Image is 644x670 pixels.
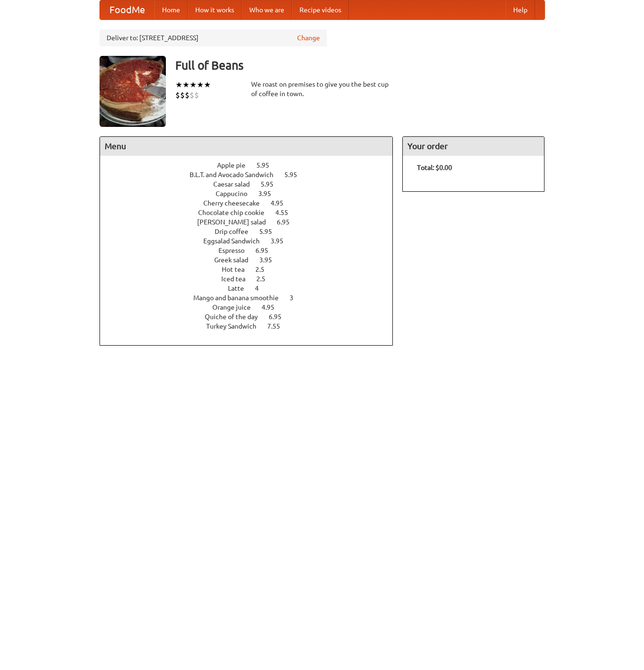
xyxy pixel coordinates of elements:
li: $ [190,90,194,100]
a: Caesar salad 5.95 [213,180,291,188]
span: 7.55 [267,322,290,330]
a: Drip coffee 5.95 [215,228,290,235]
h4: Your order [403,137,544,156]
div: Deliver to: [STREET_ADDRESS] [100,29,327,46]
span: 2.5 [256,275,275,283]
h3: Full of Beans [175,56,545,75]
a: Who we are [242,0,292,19]
li: $ [185,90,190,100]
li: $ [194,90,199,100]
span: Caesar salad [213,180,259,188]
a: Orange juice 4.95 [212,304,292,311]
span: Drip coffee [215,228,258,235]
span: B.L.T. and Avocado Sandwich [190,171,283,179]
span: Quiche of the day [205,313,267,321]
span: 3.95 [271,237,293,245]
span: 5.95 [259,228,281,235]
span: Mango and banana smoothie [193,294,288,302]
span: Espresso [218,247,254,254]
a: Latte 4 [228,285,276,292]
a: Change [297,33,320,43]
span: 3 [290,294,303,302]
a: Eggsalad Sandwich 3.95 [203,237,301,245]
a: Apple pie 5.95 [217,161,287,169]
span: Cherry cheesecake [203,199,269,207]
span: 6.95 [269,313,291,321]
a: [PERSON_NAME] salad 6.95 [197,218,307,226]
div: We roast on premises to give you the best cup of coffee in town. [251,80,393,98]
a: Recipe videos [292,0,349,19]
span: 3.95 [259,256,281,264]
span: Latte [228,285,254,292]
span: 5.95 [261,180,283,188]
span: 4.95 [262,304,284,311]
a: Turkey Sandwich 7.55 [206,322,298,330]
h4: Menu [100,137,393,156]
span: 3.95 [258,190,281,197]
span: 5.95 [256,161,279,169]
a: B.L.T. and Avocado Sandwich 5.95 [190,171,315,179]
a: Hot tea 2.5 [222,266,282,273]
span: 6.95 [277,218,299,226]
li: ★ [197,80,204,90]
span: 4.55 [275,209,298,216]
span: Orange juice [212,304,260,311]
b: Total: $0.00 [417,164,452,171]
a: FoodMe [100,0,154,19]
li: $ [175,90,180,100]
a: Cappucino 3.95 [216,190,289,197]
span: [PERSON_NAME] salad [197,218,275,226]
a: Quiche of the day 6.95 [205,313,299,321]
a: Cherry cheesecake 4.95 [203,199,301,207]
li: $ [180,90,185,100]
a: Espresso 6.95 [218,247,286,254]
span: Apple pie [217,161,255,169]
a: How it works [188,0,242,19]
a: Iced tea 2.5 [221,275,283,283]
span: Iced tea [221,275,255,283]
span: Turkey Sandwich [206,322,266,330]
span: Cappucino [216,190,257,197]
li: ★ [175,80,182,90]
span: 5.95 [284,171,307,179]
span: Hot tea [222,266,254,273]
span: 6.95 [255,247,278,254]
span: Eggsalad Sandwich [203,237,269,245]
li: ★ [182,80,190,90]
span: Chocolate chip cookie [198,209,274,216]
li: ★ [204,80,211,90]
a: Mango and banana smoothie 3 [193,294,311,302]
img: angular.jpg [100,56,166,127]
li: ★ [190,80,197,90]
span: 4 [255,285,268,292]
a: Greek salad 3.95 [214,256,290,264]
span: 2.5 [255,266,274,273]
a: Chocolate chip cookie 4.55 [198,209,306,216]
span: 4.95 [271,199,293,207]
a: Help [506,0,535,19]
a: Home [154,0,188,19]
span: Greek salad [214,256,258,264]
